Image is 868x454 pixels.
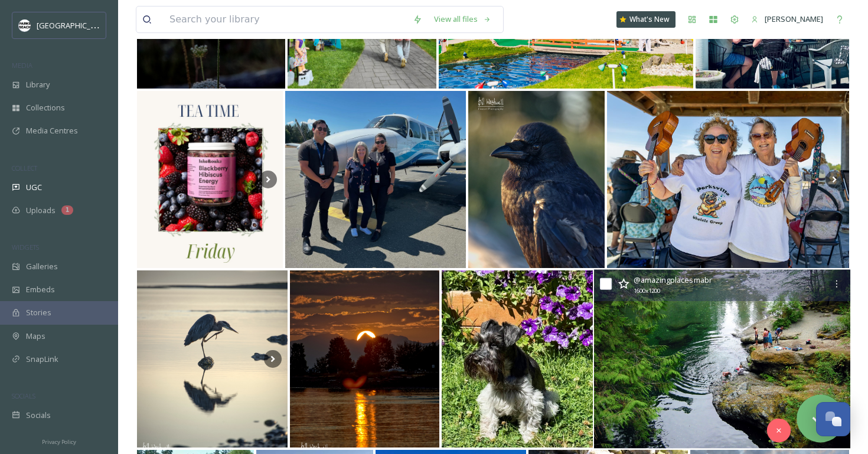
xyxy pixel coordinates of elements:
[61,205,73,215] div: 1
[26,284,55,295] span: Embeds
[42,438,76,446] span: Privacy Policy
[816,402,850,436] button: Open Chat
[616,11,676,28] a: What's New
[37,19,142,31] span: [GEOGRAPHIC_DATA] Tourism
[19,19,31,31] img: parks%20beach.jpg
[26,102,65,113] span: Collections
[42,434,76,448] a: Privacy Policy
[137,91,283,268] img: Oooo it’s that day again! And we have such a tasty lakeandoaktea for you to try today! Pop into t...
[468,91,605,268] img: Crow Portrait no. 2070 Reunited with Lefty. Parksville BC Canada. Sunrise. 300mm f/5.6 Nikkor Pol...
[26,354,58,365] span: SnapLink
[442,270,592,448] img: I love my dog she makes me smile everyday. Enjoying the warm sun caressing my shoulders and the b...
[26,410,51,421] span: Socials
[137,270,288,448] img: Heron reflected and balanced during a scratch and a squawk. Parksville BC Canada. Sunrise. 300mm ...
[633,287,660,296] span: 1600 x 1200
[26,182,42,193] span: UGC
[12,243,39,252] span: WIDGETS
[26,307,51,318] span: Stories
[26,205,56,216] span: Uploads
[26,79,50,90] span: Library
[26,125,78,136] span: Media Centres
[12,164,37,172] span: COLLECT
[164,6,407,32] input: Search your library
[290,270,439,448] img: Sunrise at the beach. Parksville BC Canada. 300mm f/5.6 Nikkor. Polarized Filter. #vancouverislan...
[26,331,45,342] span: Maps
[428,8,497,31] a: View all files
[765,14,823,24] span: [PERSON_NAME]
[12,61,32,70] span: MEDIA
[594,270,851,449] img: Why not take a break from the heat at one of the most pristine fresh water swimming areas in the ...
[633,275,712,285] span: @ amazingplacesmabr
[285,91,466,268] img: Happy Friday! We are ready to welcome you onboard and connect you to your weekend adventures! On ...
[607,91,849,268] img: Parksville - Qualicum beach ukulele groups combine for a performance at Parksville beach. . . . ....
[745,8,829,31] a: [PERSON_NAME]
[26,261,58,272] span: Galleries
[12,391,35,400] span: SOCIALS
